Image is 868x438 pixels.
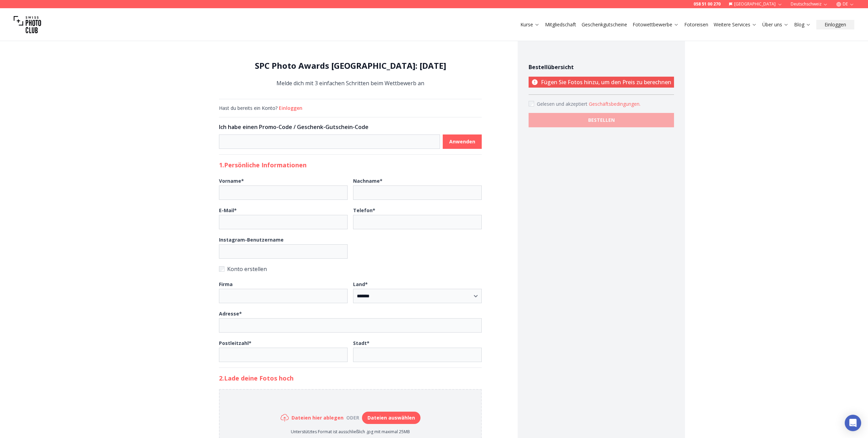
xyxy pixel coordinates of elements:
[219,264,482,274] label: Konto erstellen
[353,289,482,303] select: Land*
[630,20,682,29] button: Fotowettbewerbe
[520,21,540,28] a: Kurse
[794,21,811,28] a: Blog
[589,101,640,107] button: Accept termsGelesen und akzeptiert
[219,281,233,287] b: Firma
[633,21,679,28] a: Fotowettbewerbe
[219,236,284,243] b: Instagram-Benutzername
[760,20,791,29] button: Über uns
[353,178,383,184] b: Nachname *
[219,340,251,346] b: Postleitzahl *
[219,105,482,112] div: Hast du bereits ein Konto?
[292,414,344,421] h6: Dateien hier ablegen
[714,21,757,28] a: Weitere Services
[219,123,482,131] h3: Ich habe einen Promo-Code / Geschenk-Gutschein-Code
[353,348,482,362] input: Stadt*
[529,63,674,71] h4: Bestellübersicht
[545,21,576,28] a: Mitgliedschaft
[529,77,674,88] p: Fügen Sie Fotos hinzu, um den Preis zu berechnen
[219,178,244,184] b: Vorname *
[353,185,482,200] input: Nachname*
[219,60,482,88] div: Melde dich mit 3 einfachen Schritten beim Wettbewerb an
[219,373,482,383] h2: 2. Lade deine Fotos hoch
[219,348,348,362] input: Postleitzahl*
[219,185,348,200] input: Vorname*
[353,340,370,346] b: Stadt *
[281,429,420,435] p: Unterstütztes Format ist ausschließlich .jpg mit maximal 25MB
[219,289,348,303] input: Firma
[362,412,420,424] button: Dateien auswählen
[353,207,375,214] b: Telefon *
[219,318,482,333] input: Adresse*
[791,20,814,29] button: Blog
[816,20,854,29] button: Einloggen
[529,113,674,127] button: BESTELLEN
[449,138,475,145] b: Anwenden
[219,60,482,71] h1: SPC Photo Awards [GEOGRAPHIC_DATA]: [DATE]
[279,105,302,112] button: Einloggen
[219,310,242,317] b: Adresse *
[537,101,589,107] span: Gelesen und akzeptiert
[579,20,630,29] button: Geschenkgutscheine
[518,20,542,29] button: Kurse
[694,1,721,7] a: 058 51 00 270
[219,160,482,170] h2: 1. Persönliche Informationen
[588,117,615,124] b: BESTELLEN
[845,415,861,431] div: Open Intercom Messenger
[344,414,362,421] div: oder
[353,215,482,229] input: Telefon*
[353,281,368,287] b: Land *
[219,207,237,214] b: E-Mail *
[582,21,627,28] a: Geschenkgutscheine
[14,11,41,38] img: Swiss photo club
[542,20,579,29] button: Mitgliedschaft
[762,21,789,28] a: Über uns
[219,244,348,259] input: Instagram-Benutzername
[219,215,348,229] input: E-Mail*
[682,20,711,29] button: Fotoreisen
[219,266,224,272] input: Konto erstellen
[529,101,534,106] input: Accept terms
[711,20,760,29] button: Weitere Services
[443,134,482,149] button: Anwenden
[684,21,708,28] a: Fotoreisen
